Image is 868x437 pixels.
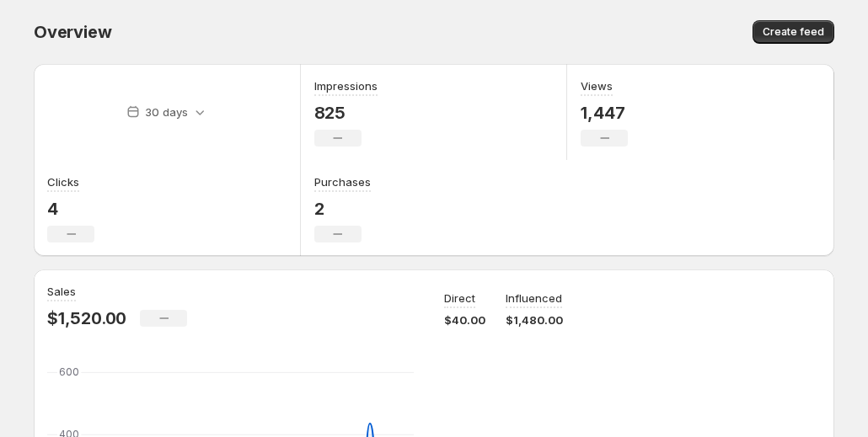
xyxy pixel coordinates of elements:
p: 2 [314,199,371,219]
p: 30 days [145,104,188,120]
p: $1,520.00 [47,308,126,328]
span: Overview [34,22,111,42]
span: Create feed [763,25,824,39]
p: 4 [47,199,94,219]
h3: Clicks [47,173,79,190]
h3: Sales [47,283,76,300]
text: 600 [59,365,79,378]
h3: Views [581,77,613,94]
p: $1,480.00 [506,312,563,328]
p: 825 [314,103,378,123]
p: Influenced [506,290,562,306]
p: $40.00 [444,312,485,328]
button: Create feed [753,20,834,44]
p: 1,447 [581,103,628,123]
h3: Purchases [314,173,371,190]
h3: Impressions [314,77,378,94]
p: Direct [444,290,475,306]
